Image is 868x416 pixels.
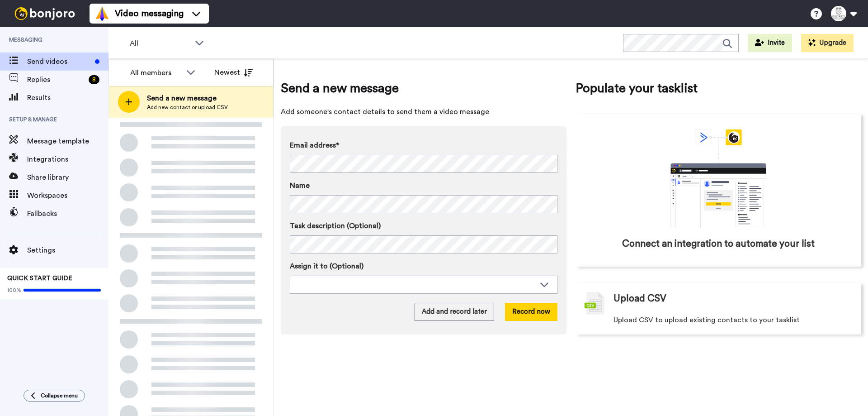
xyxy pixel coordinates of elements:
span: Upload CSV [613,292,666,306]
img: bj-logo-header-white.svg [11,7,79,20]
button: Upgrade [801,34,854,52]
button: Add and record later [415,303,494,321]
span: Send a new message [147,93,228,104]
span: Share library [27,172,108,183]
span: Results [27,92,108,103]
span: Video messaging [115,7,184,20]
button: Record now [505,303,557,321]
span: Upload CSV to upload existing contacts to your tasklist [613,315,800,325]
span: Integrations [27,154,108,165]
label: Task description (Optional) [290,220,557,231]
button: Collapse menu [24,390,85,402]
span: Add someone's contact details to send them a video message [281,106,566,117]
span: Populate your tasklist [576,79,861,97]
button: Newest [208,63,259,81]
span: Send videos [27,56,91,67]
label: Email address* [290,140,557,151]
span: Add new contact or upload CSV [147,104,228,111]
img: csv-grey.png [585,292,604,315]
span: QUICK START GUIDE [7,275,72,282]
span: Connect an integration to automate your list [622,237,815,251]
span: Message template [27,136,108,147]
span: 100% [7,287,21,294]
span: All [130,38,190,49]
span: Replies [27,74,85,85]
button: Invite [748,34,792,52]
span: Name [290,180,310,191]
span: Workspaces [27,190,108,201]
div: 8 [89,75,99,84]
div: All members [130,67,182,78]
label: Assign it to (Optional) [290,261,557,272]
span: Fallbacks [27,208,108,219]
span: Send a new message [281,79,566,97]
div: animation [651,129,786,228]
img: vm-color.svg [95,6,109,21]
span: Collapse menu [41,392,78,399]
span: Settings [27,245,108,256]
